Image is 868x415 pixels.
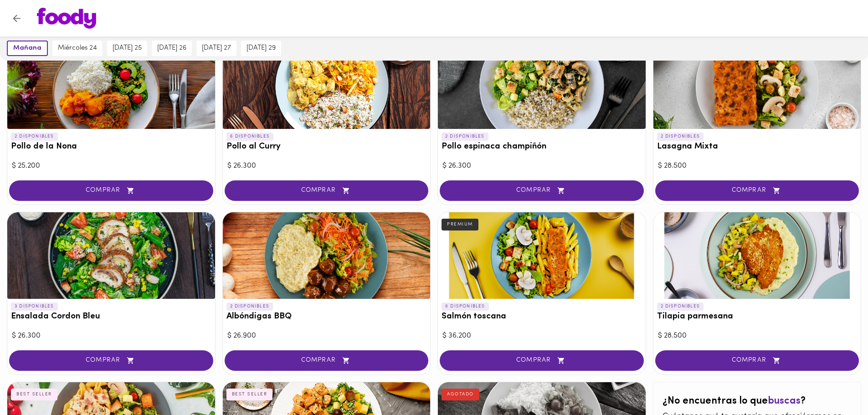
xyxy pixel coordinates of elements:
span: COMPRAR [236,357,417,364]
h3: Salmón toscana [442,312,642,322]
div: Tilapia parmesana [653,212,861,299]
button: COMPRAR [225,350,429,371]
h3: Pollo espinaca champiñón [442,142,642,152]
div: $ 28.500 [658,161,857,171]
span: COMPRAR [451,357,632,364]
h3: Albóndigas BBQ [226,312,427,322]
button: [DATE] 26 [152,41,192,56]
button: miércoles 24 [52,41,103,56]
div: Salmón toscana [438,212,646,299]
button: Volver [5,7,28,30]
span: [DATE] 29 [247,44,276,52]
button: mañana [7,41,48,56]
button: COMPRAR [655,180,859,201]
p: 8 DISPONIBLES [442,302,489,311]
span: COMPRAR [236,187,417,195]
span: COMPRAR [21,357,202,364]
span: buscas [768,396,801,406]
div: $ 26.300 [12,331,211,341]
div: $ 25.200 [12,161,211,171]
button: COMPRAR [225,180,429,201]
div: $ 26.300 [227,161,426,171]
p: 6 DISPONIBLES [226,133,274,141]
img: logo.png [37,8,96,29]
p: 2 DISPONIBLES [226,302,273,311]
button: COMPRAR [655,350,859,371]
button: [DATE] 29 [241,41,281,56]
span: mañana [13,44,41,52]
p: 2 DISPONIBLES [11,133,58,141]
span: [DATE] 27 [202,44,231,52]
h3: Lasagna Mixta [657,142,858,152]
p: 2 DISPONIBLES [657,133,704,141]
div: Albóndigas BBQ [223,212,431,299]
span: [DATE] 25 [113,44,142,52]
div: Pollo espinaca champiñón [438,42,646,129]
h3: Ensalada Cordon Bleu [11,312,211,322]
div: AGOTADO [442,389,479,400]
h3: Pollo de la Nona [11,142,211,152]
div: $ 26.300 [442,161,641,171]
div: Pollo al Curry [223,42,431,129]
span: COMPRAR [667,357,848,364]
button: COMPRAR [440,350,644,371]
p: 2 DISPONIBLES [657,302,704,311]
button: COMPRAR [9,180,213,201]
h3: Tilapia parmesana [657,312,858,322]
button: [DATE] 27 [196,41,236,56]
p: 2 DISPONIBLES [442,133,488,141]
div: $ 26.900 [227,331,426,341]
h3: Pollo al Curry [226,142,427,152]
h2: ¿No encuentras lo que ? [663,396,852,407]
div: BEST SELLER [11,389,57,400]
div: Lasagna Mixta [653,42,861,129]
iframe: Messagebird Livechat Widget [815,362,859,406]
span: COMPRAR [21,187,202,195]
div: Pollo de la Nona [7,42,215,129]
div: BEST SELLER [226,389,273,400]
div: Ensalada Cordon Bleu [7,212,215,299]
button: [DATE] 25 [107,41,147,56]
div: $ 36.200 [442,331,641,341]
button: COMPRAR [9,350,213,371]
span: miércoles 24 [58,44,97,52]
div: $ 28.500 [658,331,857,341]
span: COMPRAR [667,187,848,195]
div: PREMIUM [442,219,478,231]
span: COMPRAR [451,187,632,195]
span: [DATE] 26 [157,44,186,52]
p: 3 DISPONIBLES [11,302,58,311]
button: COMPRAR [440,180,644,201]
